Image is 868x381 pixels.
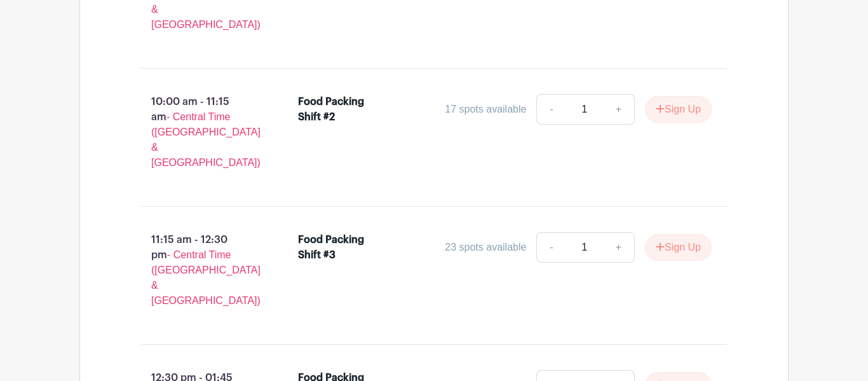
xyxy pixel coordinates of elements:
[121,227,278,314] p: 11:15 am - 12:30 pm
[151,111,261,168] span: - Central Time ([GEOGRAPHIC_DATA] & [GEOGRAPHIC_DATA])
[445,240,526,255] div: 23 spots available
[298,232,386,263] div: Food Packing Shift #3
[151,249,261,306] span: - Central Time ([GEOGRAPHIC_DATA] & [GEOGRAPHIC_DATA])
[603,94,635,125] a: +
[536,94,566,125] a: -
[298,94,386,125] div: Food Packing Shift #2
[645,234,712,261] button: Sign Up
[645,96,712,123] button: Sign Up
[603,232,635,263] a: +
[445,102,526,117] div: 17 spots available
[121,89,278,176] p: 10:00 am - 11:15 am
[536,232,566,263] a: -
